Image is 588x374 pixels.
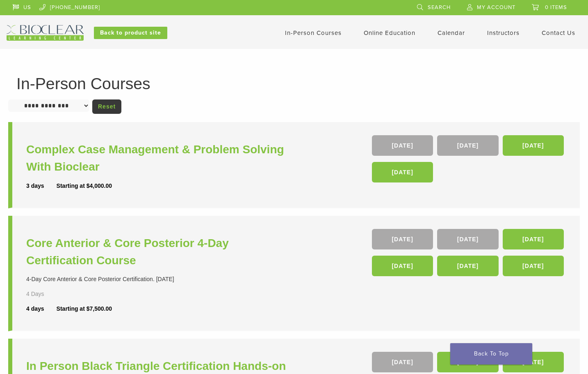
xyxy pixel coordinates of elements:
a: [DATE] [372,256,433,276]
a: Instructors [487,29,520,37]
a: [DATE] [503,352,564,372]
a: [DATE] [437,135,498,156]
div: 4-Day Core Anterior & Core Posterior Certification. [DATE] [26,275,296,284]
a: Back To Top [450,343,532,365]
div: 4 Days [26,290,67,298]
div: 4 days [26,305,57,313]
a: Core Anterior & Core Posterior 4-Day Certification Course [26,235,296,269]
span: 0 items [545,4,567,11]
img: Bioclear [7,25,84,41]
a: [DATE] [372,352,433,372]
a: [DATE] [437,352,498,372]
a: [DATE] [503,256,564,276]
a: [DATE] [503,135,564,156]
span: My Account [477,4,515,11]
a: [DATE] [372,229,433,249]
div: , , , , , [372,229,566,280]
span: Search [428,4,451,11]
a: Contact Us [542,29,575,37]
a: In-Person Courses [285,29,342,37]
a: [DATE] [437,256,498,276]
a: [DATE] [437,229,498,249]
div: , , , [372,135,566,187]
a: Back to product site [94,27,167,39]
a: [DATE] [372,162,433,182]
div: 3 days [26,182,57,190]
a: [DATE] [503,229,564,249]
a: Reset [92,99,121,114]
a: Calendar [438,29,465,37]
div: Starting at $7,500.00 [57,305,112,313]
div: Starting at $4,000.00 [57,182,112,190]
a: Online Education [364,29,415,37]
a: Complex Case Management & Problem Solving With Bioclear [26,141,296,175]
h1: In-Person Courses [16,76,572,92]
a: [DATE] [372,135,433,156]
